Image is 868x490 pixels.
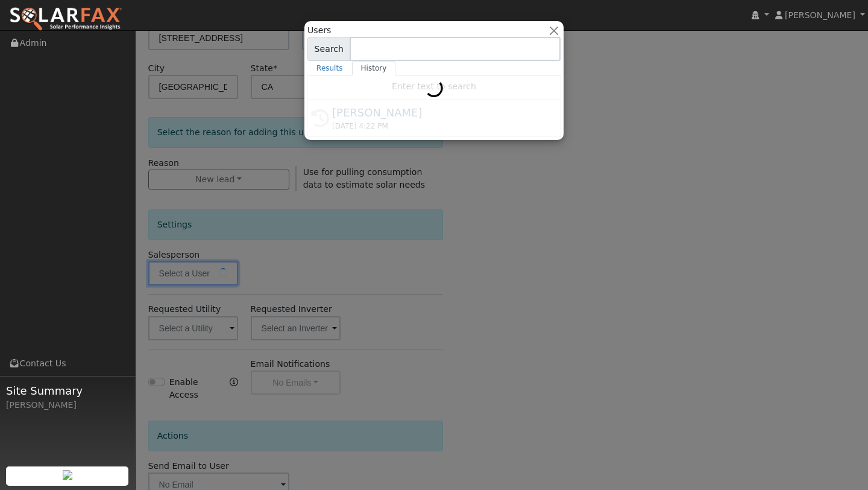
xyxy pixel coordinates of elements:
span: Users [307,24,331,37]
img: retrieve [63,470,72,480]
a: History [352,61,396,75]
a: Results [307,61,352,75]
div: [PERSON_NAME] [6,399,129,412]
span: [PERSON_NAME] [785,10,855,20]
span: Site Summary [6,383,129,399]
span: Search [307,37,350,61]
img: SolarFax [9,7,122,32]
